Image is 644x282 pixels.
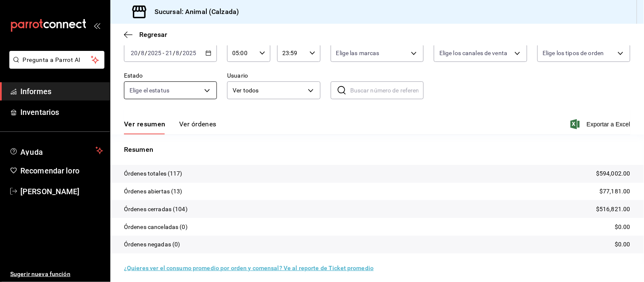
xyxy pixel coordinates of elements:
font: $0.00 [615,223,630,230]
font: Órdenes totales (117) [124,170,183,177]
font: $516,821.00 [596,206,630,212]
font: Ver órdenes [179,120,217,128]
button: Regresar [124,31,167,39]
font: Estado [124,73,143,79]
input: -- [176,50,180,56]
font: ¿Quieres ver el consumo promedio por orden y comensal? Ve al reporte de Ticket promedio [124,265,374,271]
font: Elige las marcas [336,50,380,56]
font: Órdenes abiertas (13) [124,188,183,195]
font: / [173,50,175,56]
font: Elige los tipos de orden [543,50,604,56]
font: Ayuda [20,148,43,156]
div: pestañas de navegación [124,120,217,134]
font: - [163,50,164,56]
font: Sugerir nueva función [10,271,70,277]
input: Buscar número de referencia [350,82,424,99]
font: Usuario [227,73,248,79]
font: Regresar [139,31,167,39]
font: Elige los canales de venta [439,50,507,56]
font: Sucursal: Animal (Calzada) [155,8,239,16]
font: Inventarios [20,108,59,117]
font: Elige el estatus [129,87,169,94]
button: Pregunta a Parrot AI [9,51,104,69]
font: Ver todos [233,87,259,94]
font: Pregunta a Parrot AI [23,56,81,63]
font: / [145,50,147,56]
font: [PERSON_NAME] [20,187,80,196]
font: Ver resumen [124,120,166,128]
font: $0.00 [615,241,630,248]
font: Recomendar loro [20,166,79,175]
font: $594,002.00 [596,170,630,177]
button: Exportar a Excel [572,119,630,129]
input: ---- [183,50,197,56]
font: Órdenes cerradas (104) [124,206,188,212]
font: Resumen [124,145,153,154]
font: Órdenes canceladas (0) [124,223,188,230]
button: abrir_cajón_menú [93,22,100,29]
input: ---- [147,50,162,56]
input: -- [141,50,145,56]
font: / [138,50,141,56]
font: Exportar a Excel [587,121,630,128]
font: Informes [20,87,51,96]
input: -- [130,50,138,56]
a: Pregunta a Parrot AI [6,61,104,70]
font: $77,181.00 [600,188,630,195]
font: / [180,50,183,56]
font: Órdenes negadas (0) [124,241,180,248]
input: -- [165,50,173,56]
